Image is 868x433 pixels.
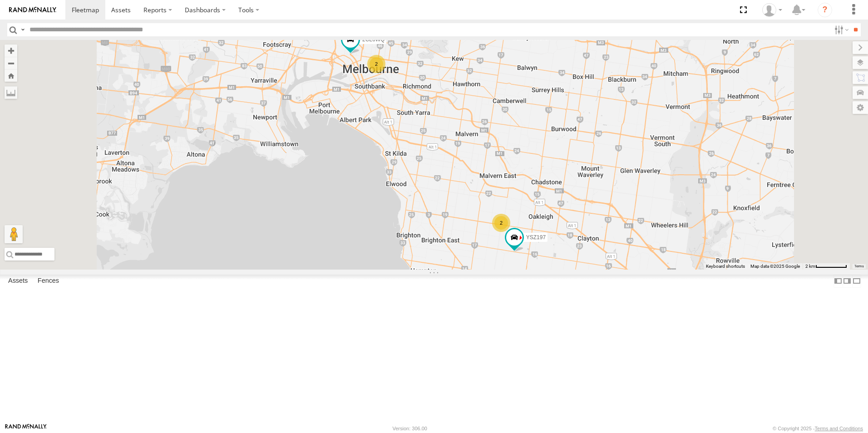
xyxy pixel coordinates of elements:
div: © Copyright 2025 - [773,426,863,431]
label: Measure [5,86,17,99]
a: Terms (opens in new tab) [854,265,864,268]
a: Terms and Conditions [815,426,863,431]
div: 2 [367,55,385,73]
i: ? [818,3,832,17]
button: Keyboard shortcuts [706,263,745,270]
label: Dock Summary Table to the Right [843,275,852,288]
label: Fences [33,275,64,287]
div: Sean Aliphon [759,3,785,17]
label: Search Filter Options [831,23,850,36]
button: Drag Pegman onto the map to open Street View [5,225,23,243]
label: Search Query [19,23,26,36]
label: Assets [4,275,32,287]
div: Version: 306.00 [393,426,427,431]
div: 2 [492,214,510,232]
img: rand-logo.svg [9,7,56,13]
button: Zoom out [5,57,17,69]
a: Visit our Website [5,424,47,433]
span: 2CL6WQ [362,37,385,43]
label: Dock Summary Table to the Left [833,275,843,288]
span: Map data ©2025 Google [750,264,800,269]
label: Map Settings [853,101,868,114]
span: YSZ197 [526,234,546,241]
button: Map Scale: 2 km per 66 pixels [803,263,850,270]
span: 2 km [805,264,815,269]
button: Zoom Home [5,69,17,82]
label: Hide Summary Table [852,275,861,288]
button: Zoom in [5,44,17,57]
